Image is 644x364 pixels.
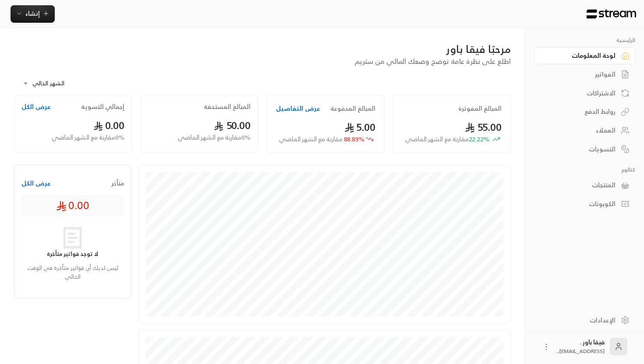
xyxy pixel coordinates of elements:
a: العملاء [534,122,635,139]
h2: المبالغ المستحقة [204,102,251,111]
h2: المبالغ المدفوعة [330,104,375,113]
span: 55.00 [465,118,502,136]
img: Logo [586,9,637,19]
span: متأخر [111,179,124,188]
h2: المبالغ المفوترة [458,104,502,113]
div: فيقا باور . [556,338,605,355]
div: الإعدادات [545,316,616,325]
h2: إجمالي التسوية [81,102,124,111]
div: مرحبًا فيقا باور [14,42,511,56]
div: الكوبونات [545,199,616,208]
p: ليس لديك أي فواتير متأخرة في الوقت الحالي [21,264,124,281]
a: الإعدادات [534,311,635,329]
span: 0.00 [93,116,124,134]
a: المنتجات [534,177,635,194]
button: عرض الكل [21,179,51,188]
a: الكوبونات [534,196,635,213]
div: الفواتير [545,70,616,79]
span: [EMAIL_ADDRESS].... [556,346,605,356]
div: المنتجات [545,181,616,189]
div: روابط الدفع [545,107,616,116]
button: عرض التفاصيل [276,104,320,113]
span: اطلع على نظرة عامة توضح وضعك المالي من ستريم [354,55,511,67]
button: إنشاء [11,5,55,23]
button: عرض الكل [21,102,51,111]
strong: لا توجد فواتير متأخرة [47,249,98,259]
span: 22.22 % [405,135,489,144]
span: 88.89 % [279,135,364,144]
div: الاشتراكات [545,89,616,98]
p: الرئيسية [534,37,635,44]
span: إنشاء [25,8,40,19]
a: لوحة المعلومات [534,47,635,64]
div: العملاء [545,126,616,135]
div: الشهر الحالي [18,72,84,95]
span: 0.00 [56,198,89,212]
span: 5.00 [344,118,375,136]
div: لوحة المعلومات [545,51,616,60]
div: التسويات [545,145,616,154]
span: مقارنة مع الشهر الماضي [405,133,469,144]
span: 50.00 [214,116,251,134]
span: 0 % مقارنة مع الشهر الماضي [52,133,124,142]
a: التسويات [534,140,635,157]
p: كتالوج [534,166,635,173]
span: 0 % مقارنة مع الشهر الماضي [178,133,251,142]
a: الفواتير [534,66,635,83]
span: مقارنة مع الشهر الماضي [279,133,343,144]
a: روابط الدفع [534,103,635,120]
a: الاشتراكات [534,84,635,101]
